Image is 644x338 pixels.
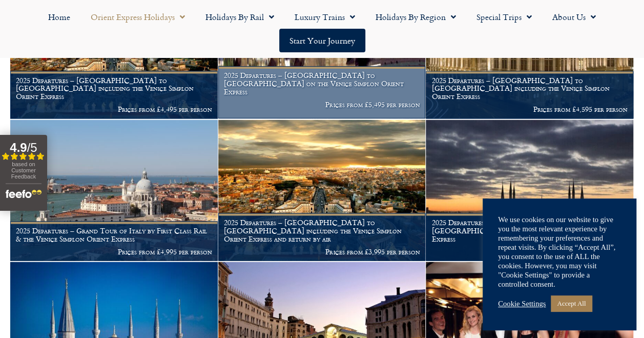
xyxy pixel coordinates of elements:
a: Accept All [551,295,592,311]
p: Prices from £4,595 per person [431,105,628,113]
a: Cookie Settings [498,299,546,308]
a: Home [38,5,80,29]
a: Orient Express Holidays [80,5,195,29]
a: 2025 Departures – [GEOGRAPHIC_DATA] to [GEOGRAPHIC_DATA] including the Venice Simplon Orient Expr... [218,120,426,261]
h1: 2025 Departures – [GEOGRAPHIC_DATA] to [GEOGRAPHIC_DATA] aboard the Venice Simplon Orient Express [431,218,628,242]
nav: Menu [5,5,639,52]
a: Special Trips [466,5,542,29]
p: Prices from £17,995 per person [431,247,628,255]
p: Prices from £3,995 per person [224,247,420,255]
p: Prices from £5,495 per person [224,101,420,109]
h1: 2025 Departures – [GEOGRAPHIC_DATA] to [GEOGRAPHIC_DATA] including the Venice Simplon Orient Expr... [224,218,420,242]
h1: 2025 Departures – [GEOGRAPHIC_DATA] to [GEOGRAPHIC_DATA] on the Venice Simplon Orient Express [224,71,420,95]
a: Holidays by Region [365,5,466,29]
p: Prices from £4,995 per person [16,247,212,255]
h1: 2025 Departures – [GEOGRAPHIC_DATA] to [GEOGRAPHIC_DATA] including the Venice Simplon Orient Express [16,76,212,101]
a: 2025 Departures – [GEOGRAPHIC_DATA] to [GEOGRAPHIC_DATA] aboard the Venice Simplon Orient Express... [426,120,634,261]
a: About Us [542,5,606,29]
a: Start your Journey [279,29,365,52]
h1: 2025 Departures – Grand Tour of Italy by First Class Rail & the Venice Simplon Orient Express [16,226,212,243]
a: Luxury Trains [284,5,365,29]
a: 2025 Departures – Grand Tour of Italy by First Class Rail & the Venice Simplon Orient Express Pri... [10,120,218,261]
h1: 2025 Departures – [GEOGRAPHIC_DATA] to [GEOGRAPHIC_DATA] including the Venice Simplon Orient Express [431,76,628,101]
div: We use cookies on our website to give you the most relevant experience by remembering your prefer... [498,215,621,289]
p: Prices from £4,495 per person [16,105,212,113]
a: Holidays by Rail [195,5,284,29]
